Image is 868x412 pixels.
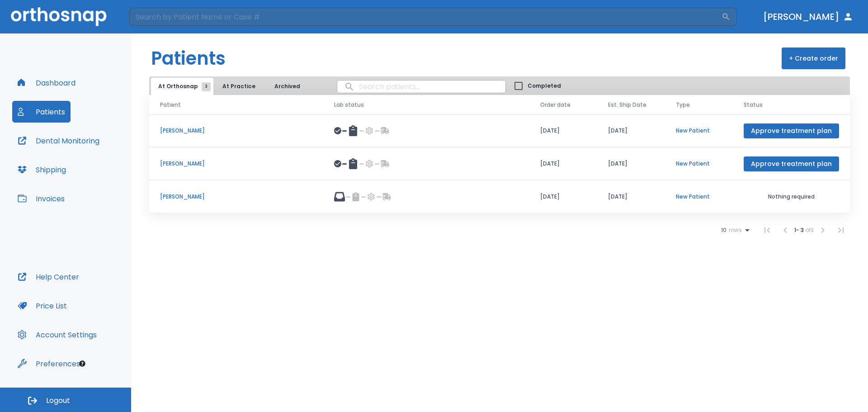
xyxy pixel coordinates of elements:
button: Dental Monitoring [12,130,105,152]
span: Status [744,101,763,109]
span: At Orthosnap [158,82,206,90]
span: Est. Ship Date [608,101,646,109]
button: Dashboard [12,72,81,94]
span: 3 [202,82,211,91]
span: Patient [160,101,181,109]
td: [DATE] [529,114,597,147]
button: Approve treatment plan [744,156,839,171]
td: [DATE] [529,147,597,180]
td: [DATE] [597,147,665,180]
h1: Patients [151,45,226,72]
td: [DATE] [597,114,665,147]
span: rows [726,227,742,233]
button: [PERSON_NAME] [759,9,857,25]
button: Approve treatment plan [744,123,839,138]
span: 1 - 3 [794,226,805,234]
td: [DATE] [597,180,665,213]
p: Nothing required [744,193,839,201]
button: Invoices [12,188,70,209]
span: Lab status [334,101,364,109]
button: Archived [264,78,310,95]
span: 10 [721,227,726,233]
button: Price List [12,295,72,317]
p: [PERSON_NAME] [160,127,312,135]
input: Search by Patient Name or Case # [129,8,722,26]
button: Preferences [12,353,85,374]
p: [PERSON_NAME] [160,193,312,201]
span: Completed [528,82,561,90]
button: Patients [12,101,71,123]
img: Orthosnap [11,7,107,26]
button: Account Settings [12,324,102,346]
p: New Patient [676,193,722,201]
span: Order date [540,101,571,109]
td: [DATE] [529,180,597,213]
button: Shipping [12,159,71,180]
div: Tooltip anchor [78,360,86,368]
p: [PERSON_NAME] [160,160,312,168]
p: New Patient [676,160,722,168]
input: search [337,78,505,95]
p: New Patient [676,127,722,135]
button: + Create order [782,47,845,69]
button: Help Center [12,266,85,288]
span: Type [676,101,690,109]
div: tabs [151,78,311,95]
span: of 3 [805,226,814,234]
span: Logout [46,396,70,406]
button: At Practice [215,78,263,95]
